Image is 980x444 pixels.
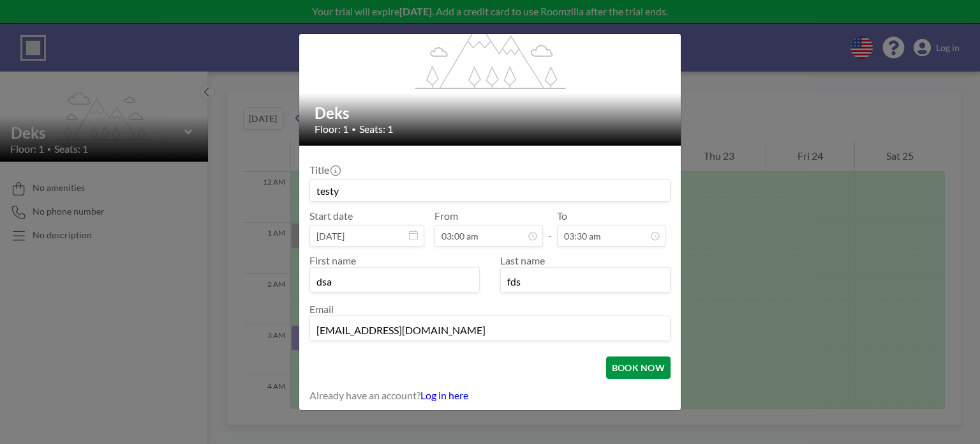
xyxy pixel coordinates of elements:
[309,389,420,402] span: Already have an account?
[501,270,670,292] input: Last name
[359,123,393,135] span: Seats: 1
[310,180,670,201] input: Guest reservation
[309,210,353,222] label: Start date
[315,123,348,135] span: Floor: 1
[315,103,667,123] h2: Deks
[606,356,671,379] button: BOOK NOW
[500,254,545,266] label: Last name
[309,254,356,266] label: First name
[434,210,458,222] label: From
[415,11,566,88] g: flex-grow: 1.2;
[420,389,468,401] a: Log in here
[309,164,339,176] label: Title
[310,270,479,292] input: First name
[352,125,356,134] span: •
[309,303,334,315] label: Email
[557,210,567,222] label: To
[548,214,552,242] span: -
[310,319,670,341] input: Email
